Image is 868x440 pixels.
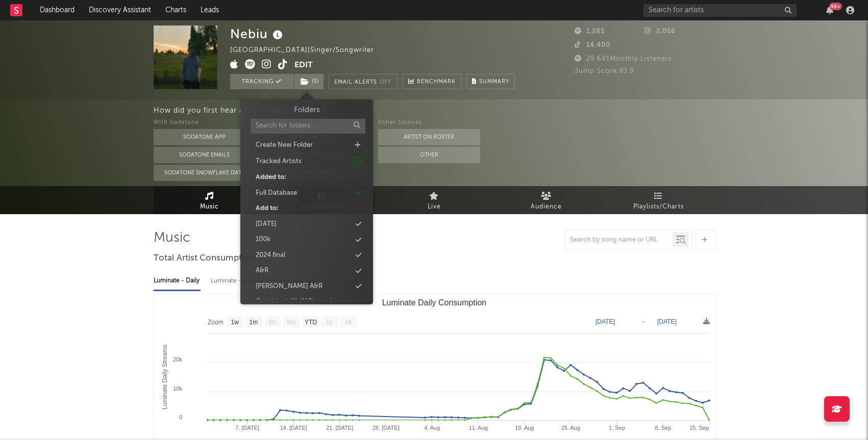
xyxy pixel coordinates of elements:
button: Sodatone Snowflake Data [154,165,256,181]
text: → [640,318,646,325]
button: Other [378,147,480,163]
span: Total Artist Consumption [154,252,255,265]
div: With Sodatone [154,117,256,129]
text: 3m [268,319,277,326]
h3: Folders [294,105,320,116]
button: Sodatone App [154,129,256,145]
span: Benchmark [417,76,456,88]
text: 15. Sep [689,425,709,431]
span: Jump Score: 81.9 [575,68,634,74]
a: Music [154,186,266,214]
button: Edit [294,59,313,72]
button: Email AlertsOff [329,74,398,89]
div: 100k [256,235,270,245]
text: Zoom [208,319,224,326]
text: 28. [DATE] [372,425,399,431]
button: Summary [466,74,515,89]
button: Tracking [230,74,294,89]
div: Consistent WoW Streaming [256,297,340,307]
text: 10k [173,385,182,392]
div: Added to: [256,172,286,183]
text: 4. Aug [424,425,440,431]
text: 1y [326,319,333,326]
text: 20k [173,356,182,363]
span: ( 1 ) [294,74,324,89]
div: A&R [256,266,268,276]
text: 1w [231,319,239,326]
text: 0 [179,414,182,420]
a: Live [378,186,490,214]
text: YTD [304,319,316,326]
input: Search for artists [643,4,797,17]
text: All [344,319,351,326]
a: Benchmark [403,74,461,89]
text: 25. Aug [561,425,580,431]
button: Sodatone Emails [154,147,256,163]
text: 18. Aug [515,425,534,431]
text: 1. Sep [609,425,625,431]
div: [GEOGRAPHIC_DATA] | Singer/Songwriter [230,44,398,57]
a: Playlists/Charts [603,186,715,214]
text: Luminate Daily Streams [161,345,168,409]
span: Live [428,201,441,213]
div: Nebiu [230,25,285,42]
div: 99 + [829,3,842,10]
a: Audience [490,186,603,214]
em: Off [380,80,392,85]
text: 11. Aug [468,425,487,431]
input: Search by song name or URL [565,236,673,244]
button: (1) [294,74,324,89]
input: Search for folders... [251,119,365,134]
div: [PERSON_NAME] A&R [256,281,323,292]
text: 14. [DATE] [280,425,307,431]
text: [DATE] [657,318,677,325]
div: 2024 final [256,250,285,261]
text: 1m [249,319,258,326]
span: 2,056 [644,28,676,35]
button: Artist on Roster [378,129,480,145]
div: [DATE] [256,219,277,229]
text: Luminate Daily Consumption [382,298,486,307]
div: Other Sources [378,117,480,129]
span: Audience [531,201,562,213]
span: 14,400 [575,42,610,48]
div: Create New Folder [256,140,313,150]
text: 21. [DATE] [326,425,353,431]
text: 7. [DATE] [235,425,259,431]
div: Tracked Artists [256,157,302,167]
button: 99+ [826,6,833,14]
span: 29,691 Monthly Listeners [575,56,672,62]
div: Add to: [256,203,279,214]
span: Playlists/Charts [633,201,684,213]
span: 1,285 [575,28,605,35]
span: Music [200,201,219,213]
span: Summary [479,79,509,85]
text: 8. Sep [655,425,671,431]
div: Full Database [256,188,297,198]
div: Luminate - Weekly [211,272,264,290]
div: Luminate - Daily [154,272,201,290]
text: 6m [287,319,295,326]
text: [DATE] [596,318,615,325]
